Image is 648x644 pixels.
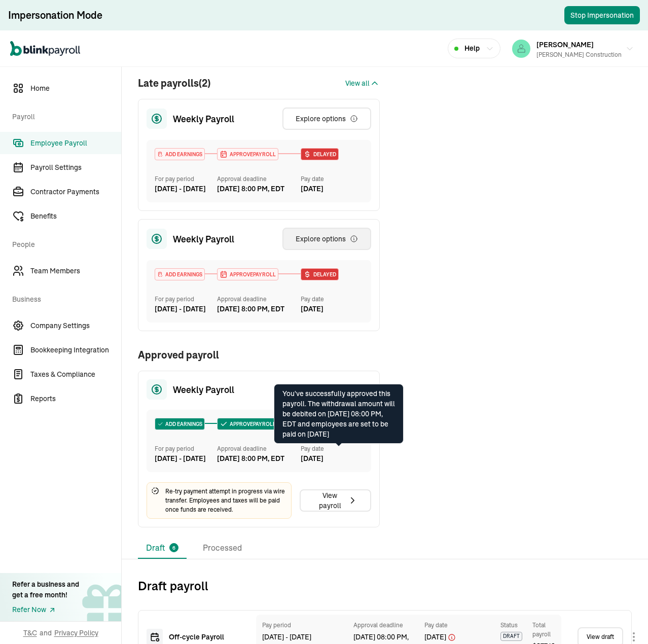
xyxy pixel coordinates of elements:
span: Contractor Payments [30,187,121,197]
h1: Approved payroll [138,347,380,363]
span: Team Members [30,266,121,276]
span: 6 [172,544,175,552]
li: Draft [138,538,187,559]
span: Bookkeeping Integration [30,345,121,355]
span: Home [30,83,121,94]
div: Explore options [296,234,358,244]
span: Business [12,284,115,312]
div: Approval deadline [353,621,414,630]
span: $ 221.90 [342,383,371,396]
span: Employee Payroll [30,138,121,149]
span: Weekly Payroll [173,112,234,126]
div: [DATE] [301,453,363,464]
span: [PERSON_NAME] [536,40,594,49]
span: T&C [23,628,37,638]
button: Explore options [282,228,371,250]
span: Company Settings [30,320,121,331]
span: Benefits [30,211,121,222]
div: Approval deadline [217,295,296,304]
div: [DATE] 8:00 PM, EDT [217,184,284,194]
div: [DATE] 8:00 PM, EDT [217,453,284,464]
button: View all [345,77,380,89]
span: Reports [30,393,121,404]
div: [DATE] [301,304,363,314]
button: [PERSON_NAME][PERSON_NAME] Construction [508,36,638,61]
div: Pay date [301,444,363,453]
div: Pay period [262,621,343,630]
button: Help [448,39,500,58]
div: Refer a business and get a free month! [12,579,79,600]
span: Taxes & Compliance [30,369,121,380]
button: Stop Impersonation [564,6,640,24]
div: Off-cycle Payroll [169,632,240,642]
div: ADD EARNINGS [155,269,204,280]
li: Processed [195,538,250,559]
div: Approval deadline [217,174,296,184]
div: [DATE] 8:00 PM, EDT [217,304,284,314]
button: Explore options [282,108,371,130]
span: APPROVE PAYROLL [228,271,276,278]
nav: Global [10,34,80,63]
div: [PERSON_NAME] Construction [536,50,622,59]
div: View payroll [313,490,358,511]
div: ADD EARNINGS [155,149,204,160]
h2: Draft payroll [138,578,632,594]
span: View all [345,78,370,89]
span: APPROVE PAYROLL [228,420,276,428]
div: For pay period [155,295,217,304]
div: [DATE] - [DATE] [155,184,217,194]
span: Payroll Settings [30,162,121,173]
span: Re-try payment attempt in progress via wire transfer. Employees and taxes will be paid once funds... [165,487,287,514]
div: Pay date [301,174,363,184]
span: Help [464,43,480,54]
div: [DATE] - [DATE] [262,632,343,642]
a: Refer Now [12,604,79,615]
div: You've successfully approved this payroll. The withdrawal amount will be debited on [DATE] 08:00 ... [274,384,404,444]
button: View payroll [300,489,371,512]
span: Weekly Payroll [173,383,234,397]
div: For pay period [155,174,217,184]
div: Impersonation Mode [8,8,102,22]
span: APPROVE PAYROLL [228,151,276,158]
span: Delayed [311,151,336,158]
div: For pay period [155,444,217,453]
div: ADD EARNINGS [155,418,204,430]
div: [DATE] - [DATE] [155,453,217,464]
span: Weekly Payroll [173,232,234,246]
div: [DATE] [301,184,363,194]
span: People [12,229,115,258]
div: Pay date [424,621,490,630]
div: Approval deadline [217,444,296,453]
div: Explore options [296,114,358,124]
span: Delayed [311,271,336,278]
iframe: Chat Widget [479,534,648,644]
div: Pay date [301,295,363,304]
div: [DATE] [424,632,490,642]
h1: Late payrolls (2) [138,76,210,91]
span: Privacy Policy [54,628,98,638]
span: Payroll [12,101,115,130]
div: [DATE] - [DATE] [155,304,217,314]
